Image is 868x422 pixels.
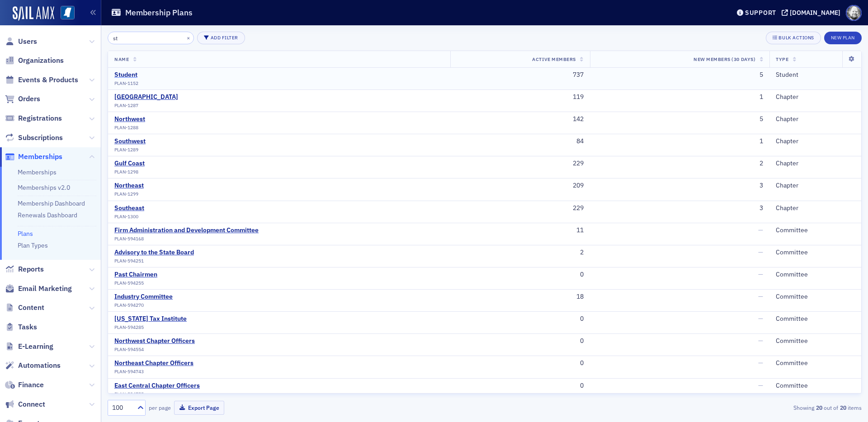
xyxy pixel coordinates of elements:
[114,382,200,390] a: East Central Chapter Officers
[776,382,855,390] div: Committee
[18,37,37,47] span: Users
[114,137,146,145] a: Southwest
[18,211,77,219] a: Renewals Dashboard
[184,33,193,42] button: ×
[776,159,855,168] div: Chapter
[114,226,259,234] a: Firm Administration and Development Committee
[5,399,45,409] a: Connect
[114,347,144,352] span: PLAN-594554
[776,293,855,301] div: Committee
[5,133,63,143] a: Subscriptions
[766,32,821,44] button: Bulk Actions
[5,380,44,390] a: Finance
[596,115,763,123] div: 5
[197,32,245,44] button: Add Filter
[5,322,37,332] a: Tasks
[174,401,224,415] button: Export Page
[114,280,144,286] span: PLAN-594255
[114,182,144,190] a: Northeast
[5,37,37,47] a: Users
[776,204,855,212] div: Chapter
[596,71,763,79] div: 5
[457,249,584,257] div: 2
[814,403,824,412] strong: 20
[5,56,64,66] a: Organizations
[5,94,40,104] a: Orders
[114,249,194,257] a: Advisory to the State Board
[114,103,138,108] span: PLAN-1287
[758,359,763,367] span: —
[114,115,145,123] div: Northwest
[758,248,763,256] span: —
[758,314,763,323] span: —
[114,191,138,197] span: PLAN-1299
[18,342,53,352] span: E-Learning
[114,293,173,301] a: Industry Committee
[114,302,144,308] span: PLAN-594270
[846,5,862,21] span: Profile
[114,71,138,79] a: Student
[5,113,62,123] a: Registrations
[18,168,57,176] a: Memberships
[54,6,75,21] a: View Homepage
[114,169,138,175] span: PLAN-1298
[596,182,763,190] div: 3
[112,403,132,413] div: 100
[617,403,862,412] div: Showing out of items
[776,271,855,279] div: Committee
[457,337,584,345] div: 0
[693,56,755,62] span: New Members (30 Days)
[776,315,855,323] div: Committee
[18,56,64,66] span: Organizations
[776,137,855,145] div: Chapter
[18,399,45,409] span: Connect
[5,284,72,294] a: Email Marketing
[114,271,157,279] a: Past Chairmen
[18,199,85,207] a: Membership Dashboard
[457,182,584,190] div: 209
[758,381,763,389] span: —
[758,337,763,345] span: —
[114,369,144,375] span: PLAN-594743
[457,115,584,123] div: 142
[108,32,194,44] input: Search…
[457,315,584,323] div: 0
[782,9,844,16] button: [DOMAIN_NAME]
[114,159,145,168] a: Gulf Coast
[18,264,44,274] span: Reports
[114,236,144,242] span: PLAN-594168
[114,214,138,220] span: PLAN-1300
[5,361,61,370] a: Automations
[18,94,40,104] span: Orders
[18,284,72,294] span: Email Marketing
[114,93,178,101] a: [GEOGRAPHIC_DATA]
[776,359,855,367] div: Committee
[114,359,193,367] a: Northeast Chapter Officers
[18,230,33,238] a: Plans
[18,133,63,143] span: Subscriptions
[18,113,62,123] span: Registrations
[18,152,62,162] span: Memberships
[114,147,138,153] span: PLAN-1289
[18,241,48,249] a: Plan Types
[125,7,193,18] h1: Membership Plans
[18,322,37,332] span: Tasks
[18,303,44,313] span: Content
[5,303,44,313] a: Content
[114,258,144,264] span: PLAN-594251
[457,226,584,234] div: 11
[790,9,840,17] div: [DOMAIN_NAME]
[596,204,763,212] div: 3
[824,32,862,44] button: New Plan
[776,249,855,257] div: Committee
[18,380,44,390] span: Finance
[532,56,576,62] span: Active Members
[5,342,53,352] a: E-Learning
[114,391,144,397] span: PLAN-594755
